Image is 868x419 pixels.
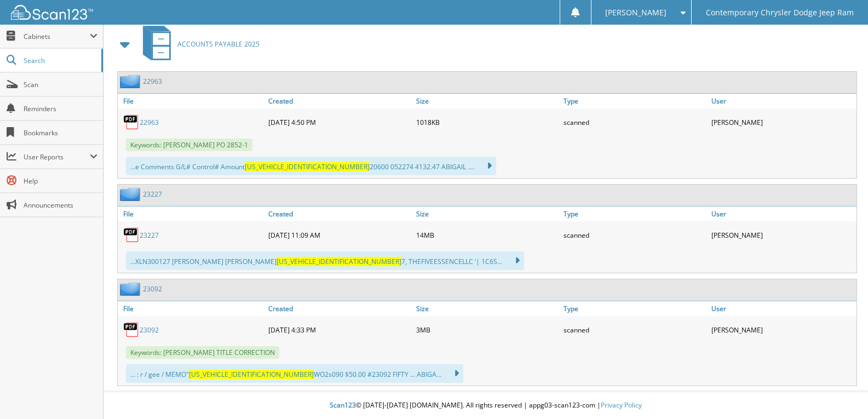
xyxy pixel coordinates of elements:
span: Contemporary Chrysler Dodge Jeep Ram [706,9,854,16]
span: Cabinets [24,32,90,41]
div: © [DATE]-[DATE] [DOMAIN_NAME]. All rights reserved | appg03-scan123-com | [104,392,868,419]
div: [DATE] 11:09 AM [266,224,413,246]
div: 3MB [413,319,561,341]
iframe: Chat Widget [813,366,868,419]
a: 22963 [143,77,162,86]
span: ACCOUNTS PAYABLE 2025 [177,39,260,49]
a: Size [413,301,561,316]
a: File [118,206,266,221]
span: Keywords: [PERSON_NAME] PO 2852-1 [126,139,252,151]
a: ACCOUNTS PAYABLE 2025 [136,22,260,66]
img: PDF.png [123,227,140,243]
div: ...XLN300127 [PERSON_NAME] [PERSON_NAME] 7, THEFIVEESSENCELLC ‘| 1C6S... [126,251,524,270]
div: [DATE] 4:33 PM [266,319,413,341]
div: scanned [561,319,709,341]
a: Created [266,94,413,108]
div: ... : r / gee / MEMO" WO2s090 $50.00 #23092 FIFTY ... ABIGA... [126,364,463,383]
a: User [709,206,856,221]
span: Announcements [24,200,97,210]
div: scanned [561,224,709,246]
a: User [709,94,856,108]
img: folder2.png [120,187,143,201]
span: Scan [24,80,97,89]
div: ...e Comments G/L# Control# Amount 20600 052274 4132.47 ABIGAIL .... [126,157,496,175]
span: User Reports [24,152,90,162]
a: Type [561,94,709,108]
div: [PERSON_NAME] [709,224,856,246]
span: Help [24,176,97,186]
span: Bookmarks [24,128,97,137]
div: 14MB [413,224,561,246]
img: PDF.png [123,322,140,338]
a: Type [561,301,709,316]
a: Created [266,301,413,316]
div: [PERSON_NAME] [709,319,856,341]
a: 23227 [143,190,162,199]
a: Type [561,206,709,221]
a: Privacy Policy [601,400,642,410]
a: 23092 [140,325,159,335]
span: Reminders [24,104,97,113]
span: Keywords: [PERSON_NAME] TITLE CORRECTION [126,346,279,359]
a: 23227 [140,231,159,240]
div: scanned [561,111,709,133]
span: Search [24,56,96,65]
img: PDF.png [123,114,140,130]
span: [US_VEHICLE_IDENTIFICATION_NUMBER] [189,370,314,379]
span: [PERSON_NAME] [605,9,666,16]
a: Size [413,206,561,221]
img: folder2.png [120,282,143,296]
span: Scan123 [330,400,356,410]
a: File [118,301,266,316]
span: [US_VEHICLE_IDENTIFICATION_NUMBER] [245,162,370,171]
div: 1018KB [413,111,561,133]
img: scan123-logo-white.svg [11,5,93,20]
span: [US_VEHICLE_IDENTIFICATION_NUMBER] [277,257,401,266]
a: File [118,94,266,108]
a: Size [413,94,561,108]
div: [PERSON_NAME] [709,111,856,133]
div: [DATE] 4:50 PM [266,111,413,133]
a: 22963 [140,118,159,127]
img: folder2.png [120,74,143,88]
a: Created [266,206,413,221]
a: User [709,301,856,316]
a: 23092 [143,284,162,294]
